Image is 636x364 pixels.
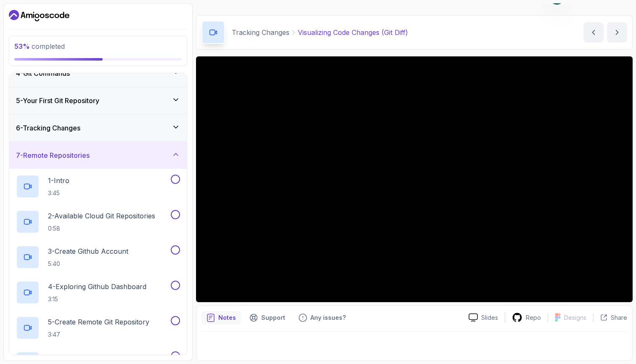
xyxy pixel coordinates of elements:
[16,281,180,304] button: 4-Exploring Github Dashboard3:15
[16,175,180,198] button: 1-Intro3:45
[462,313,505,322] a: Slides
[48,352,161,362] p: 6 - Set And View Remote Repository
[14,42,30,50] span: 53 %
[48,224,155,233] p: 0:58
[583,22,604,43] button: previous content
[9,87,187,114] button: 5-Your First Git Repository
[9,60,187,87] button: 4-Git Commands
[564,314,586,322] p: Designs
[607,22,627,43] button: next content
[9,9,69,22] a: Dashboard
[48,317,149,327] p: 5 - Create Remote Git Repository
[218,314,236,322] p: Notes
[232,27,289,37] p: Tracking Changes
[16,210,180,234] button: 2-Available Cloud Git Repositories0:58
[526,314,541,322] p: Repo
[261,314,285,322] p: Support
[48,330,149,339] p: 3:47
[16,123,80,133] h3: 6 - Tracking Changes
[298,27,408,37] p: Visualizing Code Changes (Git Diff)
[201,311,241,324] button: notes button
[196,56,633,302] iframe: 8 - Visualizing Code Changes (git diff)
[16,316,180,340] button: 5-Create Remote Git Repository3:47
[611,314,627,322] p: Share
[48,260,128,268] p: 5:40
[14,42,65,50] span: completed
[16,245,180,269] button: 3-Create Github Account5:40
[48,189,69,197] p: 3:45
[48,211,155,221] p: 2 - Available Cloud Git Repositories
[9,114,187,141] button: 6-Tracking Changes
[481,314,498,322] p: Slides
[294,311,351,324] button: Feedback button
[244,311,290,324] button: Support button
[16,96,99,106] h3: 5 - Your First Git Repository
[48,246,128,256] p: 3 - Create Github Account
[16,150,90,160] h3: 7 - Remote Repositories
[48,295,146,303] p: 3:15
[593,314,627,322] button: Share
[505,312,548,323] a: Repo
[48,282,146,292] p: 4 - Exploring Github Dashboard
[48,175,69,186] p: 1 - Intro
[9,142,187,169] button: 7-Remote Repositories
[16,68,70,78] h3: 4 - Git Commands
[310,314,346,322] p: Any issues?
